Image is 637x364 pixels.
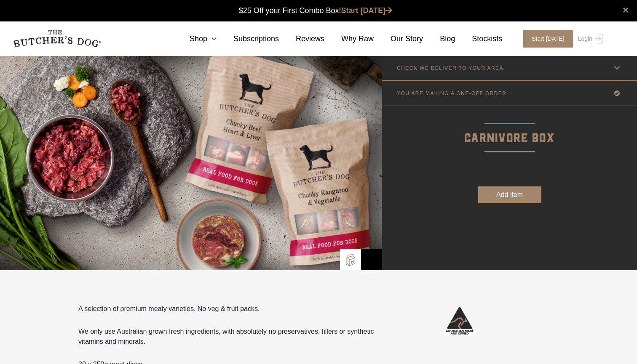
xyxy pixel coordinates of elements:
[576,30,603,48] a: Login
[341,6,393,15] a: Start [DATE]
[397,90,506,96] p: YOU ARE MAKING A ONE-OFF ORDER
[324,33,374,45] a: Why Raw
[382,81,637,106] a: YOU ARE MAKING A ONE-OFF ORDER
[279,33,324,45] a: Reviews
[623,5,629,15] a: close
[78,327,397,347] p: We only use Australian grown fresh ingredients, with absolutely no preservatives, fillers or synt...
[382,106,637,149] p: Carnivore Box
[173,33,217,45] a: Shop
[423,33,455,45] a: Blog
[478,186,541,203] button: Add item
[455,33,502,45] a: Stockists
[374,33,423,45] a: Our Story
[382,56,637,80] a: CHECK WE DELIVER TO YOUR AREA
[365,253,378,266] img: Bowl-Icon2.png
[217,33,279,45] a: Subscriptions
[443,304,476,337] img: Australian-Made_White.png
[344,254,357,266] img: TBD_Build-A-Box.png
[397,65,503,71] p: CHECK WE DELIVER TO YOUR AREA
[515,30,576,48] a: Start [DATE]
[523,30,573,48] span: Start [DATE]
